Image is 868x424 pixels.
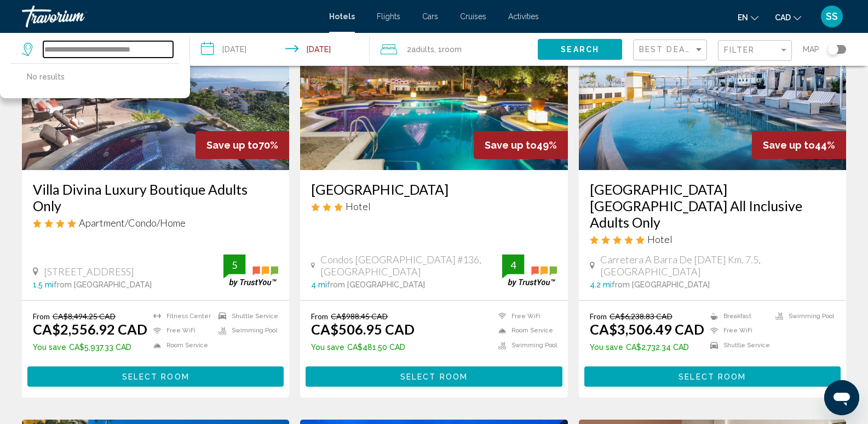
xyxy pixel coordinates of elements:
button: Search [538,39,622,59]
li: Free WiFi [493,312,557,321]
span: You save [590,343,623,352]
span: 4.2 mi [590,280,612,289]
li: Room Service [148,341,213,350]
a: [GEOGRAPHIC_DATA] [GEOGRAPHIC_DATA] All Inclusive Adults Only [590,181,835,230]
span: You save [33,343,66,352]
span: Condos [GEOGRAPHIC_DATA] #136, [GEOGRAPHIC_DATA] [320,253,502,278]
button: Toggle map [819,44,846,54]
a: Cars [422,12,438,21]
span: Room [442,45,462,54]
span: 4 mi [311,280,327,289]
span: SS [826,11,838,22]
ins: CA$2,556.92 CAD [33,321,147,337]
button: Filter [718,39,792,62]
del: CA$8,494.25 CAD [53,312,116,321]
span: Filter [724,46,755,54]
span: 2 [407,42,434,57]
span: Map [803,42,819,57]
span: Select Room [122,372,189,381]
li: Shuttle Service [705,341,770,350]
span: Save up to [206,139,258,151]
span: Save up to [485,139,537,151]
span: Hotel [647,233,672,245]
span: CAD [775,13,791,22]
li: Room Service [493,326,557,336]
del: CA$6,238.83 CAD [610,312,672,321]
button: Travelers: 2 adults, 0 children [370,33,538,66]
a: Hotels [329,12,355,21]
li: Breakfast [705,312,770,321]
a: Activities [508,12,539,21]
span: [STREET_ADDRESS] [44,265,134,278]
button: User Menu [818,5,846,28]
span: , 1 [434,42,462,57]
button: Select Room [306,366,562,387]
span: Hotel [346,200,371,212]
button: Check-in date: Nov 19, 2025 Check-out date: Nov 26, 2025 [190,33,369,66]
li: Swimming Pool [493,341,557,350]
ins: CA$3,506.49 CAD [590,321,704,337]
div: 49% [474,131,568,159]
div: 44% [752,131,846,159]
a: Travorium [22,5,318,27]
mat-select: Sort by [639,46,704,55]
p: CA$2,732.34 CAD [590,343,704,352]
div: 70% [196,131,289,159]
p: CA$5,937.33 CAD [33,343,147,352]
a: Select Room [584,369,841,381]
div: 3 star Hotel [311,200,556,212]
span: 1.5 mi [33,280,54,289]
span: From [590,312,607,321]
span: From [33,312,50,321]
a: Villa Divina Luxury Boutique Adults Only [33,181,278,214]
ins: CA$506.95 CAD [311,321,415,337]
a: [GEOGRAPHIC_DATA] [311,181,556,197]
button: Select Room [584,366,841,387]
a: Select Room [27,369,284,381]
li: Swimming Pool [213,326,278,336]
button: Change language [738,9,758,25]
div: 5 [223,258,245,272]
li: Fitness Center [148,312,213,321]
span: Search [561,46,599,54]
a: Flights [377,12,400,21]
span: from [GEOGRAPHIC_DATA] [612,280,710,289]
li: Shuttle Service [213,312,278,321]
span: Adults [411,45,434,54]
li: Swimming Pool [770,312,835,321]
iframe: Button to launch messaging window [824,380,859,415]
span: from [GEOGRAPHIC_DATA] [327,280,425,289]
span: From [311,312,328,321]
span: Carretera A Barra De [DATE] Km. 7.5, [GEOGRAPHIC_DATA] [600,253,835,278]
div: 4 star Apartment [33,217,278,229]
span: You save [311,343,344,352]
button: Select Room [27,366,284,387]
button: Change currency [775,9,801,25]
a: Select Room [306,369,562,381]
span: Select Room [400,372,468,381]
del: CA$988.45 CAD [331,312,388,321]
p: No results [27,69,65,84]
span: en [738,13,748,22]
div: 5 star Hotel [590,233,835,245]
span: Apartment/Condo/Home [79,217,186,229]
img: trustyou-badge.svg [223,255,278,287]
span: Best Deals [639,45,697,54]
div: 4 [502,258,524,272]
span: Save up to [763,139,815,151]
img: trustyou-badge.svg [502,255,557,287]
span: from [GEOGRAPHIC_DATA] [54,280,152,289]
a: Cruises [460,12,486,21]
li: Free WiFi [148,326,213,336]
span: Select Room [679,372,746,381]
li: Free WiFi [705,326,770,336]
p: CA$481.50 CAD [311,343,415,352]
